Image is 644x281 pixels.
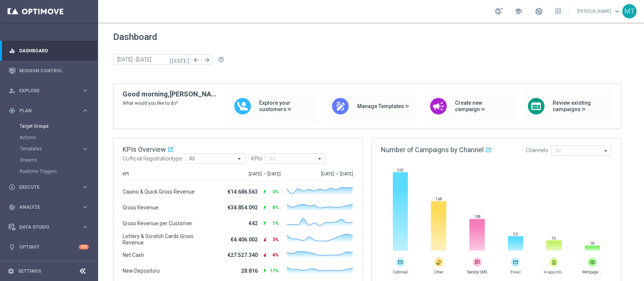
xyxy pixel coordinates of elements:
[9,107,81,114] div: Plan
[20,146,89,152] button: Templates keyboard_arrow_right
[613,7,621,15] span: keyboard_arrow_down
[19,225,81,229] span: Data Studio
[9,87,15,94] i: person_search
[19,61,89,81] a: Mission Control
[9,61,89,81] div: Mission Control
[8,204,89,210] button: track_changes Analyze keyboard_arrow_right
[9,237,89,257] div: Optibot
[8,68,89,74] button: Mission Control
[9,41,89,61] div: Dashboard
[9,184,81,191] div: Execute
[8,244,89,250] button: lightbulb Optibot +10
[20,147,74,151] span: Templates
[19,108,81,113] span: Plan
[20,123,78,129] a: Target Groups
[81,145,89,153] i: keyboard_arrow_right
[20,121,97,132] div: Target Groups
[20,157,78,163] a: Streams
[8,48,89,54] button: equalizer Dashboard
[19,89,81,93] span: Explore
[9,224,81,231] div: Data Studio
[81,203,89,211] i: keyboard_arrow_right
[81,87,89,94] i: keyboard_arrow_right
[20,147,81,151] div: Templates
[81,223,89,231] i: keyboard_arrow_right
[8,268,14,275] i: settings
[20,132,97,143] div: Actions
[8,184,89,190] button: play_circle_outline Execute keyboard_arrow_right
[9,204,81,211] div: Analyze
[19,205,81,209] span: Analyze
[19,41,89,61] a: Dashboard
[9,244,15,250] i: lightbulb
[9,204,15,211] i: track_changes
[18,269,41,273] a: Settings
[8,88,89,94] button: person_search Explore keyboard_arrow_right
[20,166,97,177] div: Realtime Triggers
[9,107,15,114] i: gps_fixed
[20,134,78,140] a: Actions
[79,244,89,249] div: +10
[20,143,97,154] div: Templates
[81,183,89,191] i: keyboard_arrow_right
[9,87,81,94] div: Explore
[19,185,81,189] span: Execute
[514,7,523,15] span: school
[9,47,15,54] i: equalizer
[622,4,636,18] div: MT
[8,224,89,230] button: Data Studio keyboard_arrow_right
[19,237,79,257] a: Optibot
[81,107,89,114] i: keyboard_arrow_right
[576,6,622,17] a: [PERSON_NAME]keyboard_arrow_down
[9,184,15,191] i: play_circle_outline
[20,168,78,174] a: Realtime Triggers
[8,108,89,114] button: gps_fixed Plan keyboard_arrow_right
[20,154,97,166] div: Streams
